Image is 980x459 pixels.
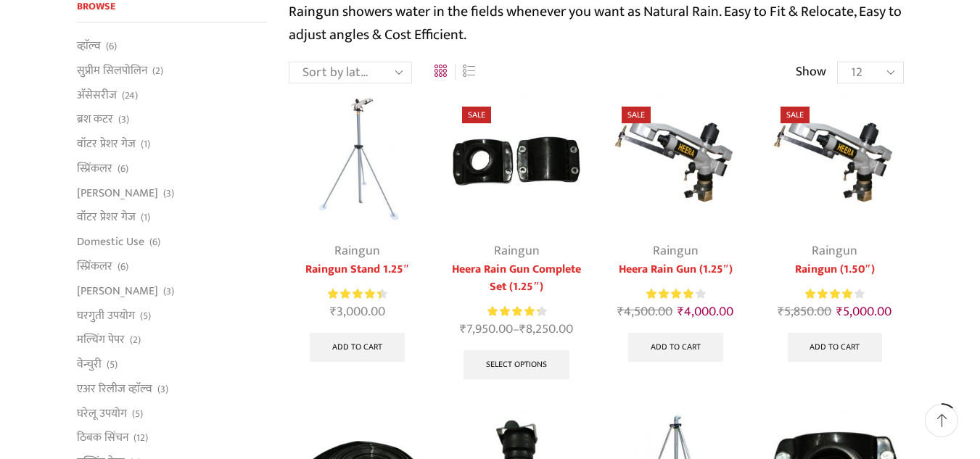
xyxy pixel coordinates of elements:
[788,333,883,362] a: Add to cart: “Raingun (1.50")”
[77,278,158,303] a: [PERSON_NAME]
[122,88,138,103] span: (24)
[132,407,143,421] span: (5)
[77,58,147,83] a: सुप्रीम सिलपोलिन
[448,261,585,296] a: Heera Rain Gun Complete Set (1.25″)
[766,92,903,229] img: Heera Raingun 1.50
[77,303,135,328] a: घरगुती उपयोग
[487,304,539,319] span: Rated out of 5
[617,301,624,323] span: ₹
[796,63,826,82] span: Show
[812,240,857,262] a: Raingun
[778,301,831,323] bdi: 5,850.00
[77,132,136,157] a: वॉटर प्रेशर गेज
[141,210,150,225] span: (1)
[289,92,426,229] img: Raingun Stand 1.25"
[778,301,784,323] span: ₹
[805,286,852,302] span: Rated out of 5
[607,261,744,278] a: Heera Rain Gun (1.25″)
[289,261,426,278] a: Raingun Stand 1.25″
[646,286,693,302] span: Rated out of 5
[157,382,168,397] span: (3)
[781,107,810,123] span: Sale
[77,156,112,181] a: स्प्रिंकलर
[519,318,526,340] span: ₹
[77,255,112,279] a: स्प्रिंकलर
[106,39,117,54] span: (6)
[77,376,152,401] a: एअर रिलीज व्हाॅल्व
[163,284,174,299] span: (3)
[118,112,129,127] span: (3)
[678,301,733,323] bdi: 4,000.00
[462,107,491,123] span: Sale
[678,301,684,323] span: ₹
[622,107,651,123] span: Sale
[836,301,843,323] span: ₹
[118,162,128,176] span: (6)
[766,261,903,278] a: Raingun (1.50″)
[646,286,705,302] div: Rated 4.00 out of 5
[460,318,466,340] span: ₹
[289,62,412,83] select: Shop order
[118,260,128,274] span: (6)
[487,304,546,319] div: Rated 4.38 out of 5
[163,186,174,201] span: (3)
[805,286,864,302] div: Rated 4.00 out of 5
[130,333,141,347] span: (2)
[628,333,723,362] a: Add to cart: “Heera Rain Gun (1.25")”
[334,240,380,262] a: Raingun
[77,181,158,205] a: [PERSON_NAME]
[77,83,117,107] a: अ‍ॅसेसरीज
[330,301,385,323] bdi: 3,000.00
[330,301,337,323] span: ₹
[448,92,585,229] img: Heera Rain Gun Complete Set
[107,357,118,372] span: (5)
[77,328,125,352] a: मल्चिंग पेपर
[464,350,569,379] a: Select options for “Heera Rain Gun Complete Set (1.25")”
[77,352,102,377] a: वेन्चुरी
[77,401,127,426] a: घरेलू उपयोग
[328,286,387,302] div: Rated 4.50 out of 5
[310,333,405,362] a: Add to cart: “Raingun Stand 1.25"”
[460,318,513,340] bdi: 7,950.00
[494,240,540,262] a: Raingun
[77,38,101,58] a: व्हाॅल्व
[77,426,128,450] a: ठिबक सिंचन
[519,318,573,340] bdi: 8,250.00
[607,92,744,229] img: Heera Raingun 1.50
[653,240,699,262] a: Raingun
[140,309,151,323] span: (5)
[617,301,672,323] bdi: 4,500.00
[133,431,148,445] span: (12)
[77,107,113,132] a: ब्रश कटर
[149,235,160,249] span: (6)
[141,137,150,152] span: (1)
[152,64,163,78] span: (2)
[448,320,585,339] span: –
[328,286,381,302] span: Rated out of 5
[77,230,144,255] a: Domestic Use
[77,205,136,230] a: वॉटर प्रेशर गेज
[836,301,892,323] bdi: 5,000.00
